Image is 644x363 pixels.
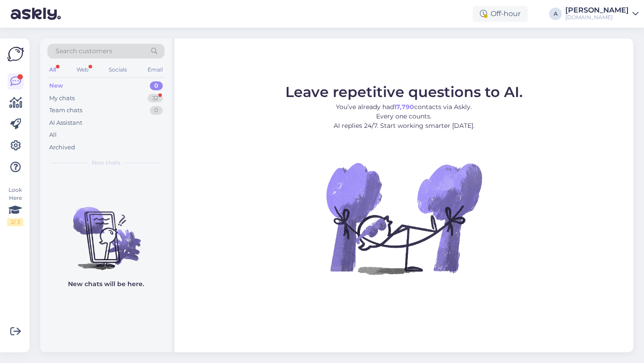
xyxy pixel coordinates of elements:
p: New chats will be here. [68,279,144,289]
div: 32 [148,94,163,103]
div: 0 [150,106,163,115]
a: [PERSON_NAME][DOMAIN_NAME] [565,7,639,21]
span: New chats [92,159,120,167]
div: Socials [107,64,129,76]
div: [PERSON_NAME] [565,7,629,14]
img: No chats [40,191,172,271]
p: You’ve already had contacts via Askly. Every one counts. AI replies 24/7. Start working smarter [... [285,102,523,131]
div: AI Assistant [49,118,82,127]
span: Search customers [55,46,112,56]
div: [DOMAIN_NAME] [565,14,629,21]
div: 0 [150,81,163,90]
div: Look Here [7,186,23,226]
div: All [49,131,57,139]
div: Archived [49,143,75,152]
div: New [49,81,63,90]
img: No Chat active [323,138,484,299]
div: Off-hour [473,6,528,22]
img: Askly Logo [7,46,24,63]
div: All [47,64,58,76]
span: Leave repetitive questions to AI. [285,83,523,101]
div: Web [75,64,90,76]
b: 17,790 [394,103,414,111]
div: 2 / 3 [7,218,23,226]
div: Team chats [49,106,82,115]
div: Email [146,64,165,76]
div: My chats [49,94,75,103]
div: A [549,8,562,20]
